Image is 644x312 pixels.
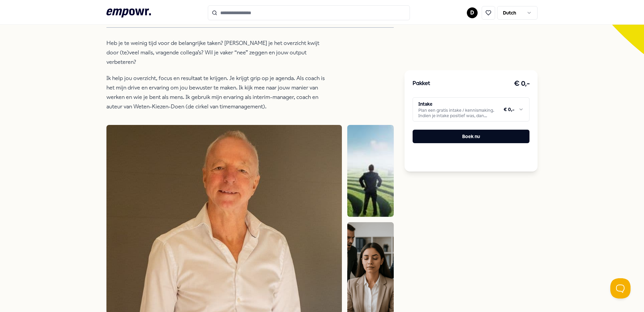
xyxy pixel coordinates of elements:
input: Search for products, categories or subcategories [208,5,410,20]
button: D [467,7,478,18]
iframe: Help Scout Beacon - Open [610,278,631,298]
p: Ik help jou overzicht, focus en resultaat te krijgen. Je krijgt grip op je agenda. Als coach is h... [106,74,325,111]
img: Product Image [347,125,394,217]
p: Heb je te weinig tijd voor de belangrijke taken? [PERSON_NAME] je het overzicht kwijt door (te)ve... [106,38,325,67]
button: Boek nu [413,130,529,143]
h3: Pakket [413,79,430,88]
h3: € 0,- [514,78,530,89]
